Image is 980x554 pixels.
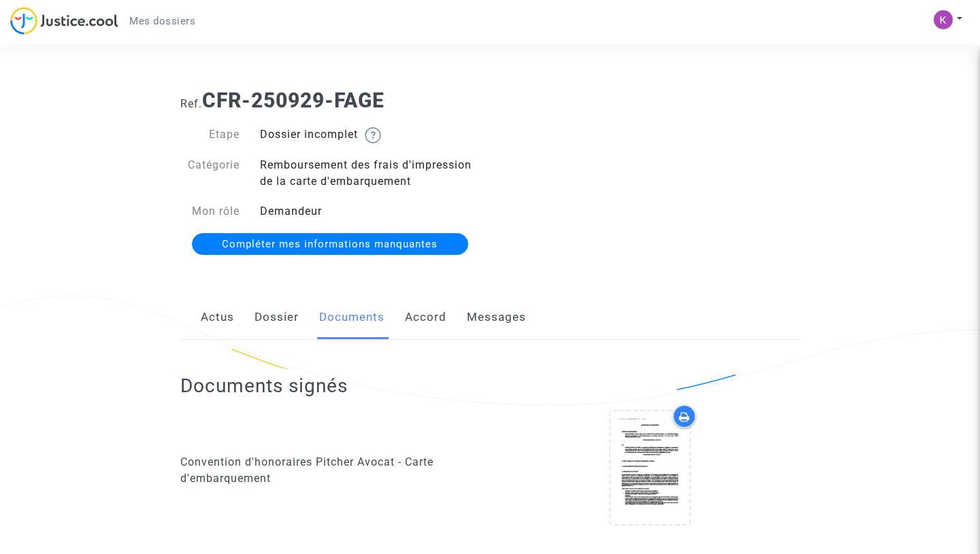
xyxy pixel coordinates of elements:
[467,295,526,340] a: Messages
[170,157,250,190] div: Catégorie
[405,295,446,340] a: Accord
[319,295,385,340] a: Documents
[180,454,480,487] div: Convention d'honoraires Pitcher Avocat - Carte d'embarquement
[170,203,250,220] div: Mon rôle
[250,203,490,220] div: Demandeur
[129,15,195,27] span: Mes dossiers
[934,10,953,29] img: ACg8ocIijMQeAJqZoi3oi-17gADgAGuH7tL-5BnXg2Id-bekswrHdQ=s96-c
[180,97,202,110] span: Ref.
[202,88,385,112] b: CFR-250929-FAGE
[10,7,118,35] img: jc-logo.svg
[222,238,438,250] span: Compléter mes informations manquantes
[365,127,381,143] img: help.svg
[170,126,250,143] div: Etape
[201,295,234,340] a: Actus
[255,295,299,340] a: Dossier
[250,157,490,190] div: Remboursement des frais d'impression de la carte d'embarquement
[250,126,490,143] div: Dossier incomplet
[180,374,348,398] h2: Documents signés
[118,11,206,31] a: Mes dossiers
